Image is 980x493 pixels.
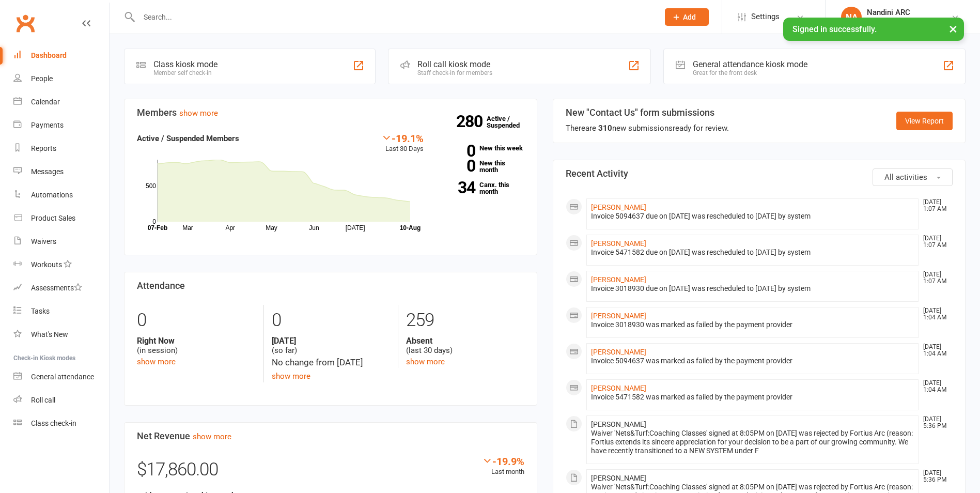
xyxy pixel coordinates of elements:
[31,284,82,292] div: Assessments
[137,281,524,291] h3: Attendance
[591,248,914,257] div: Invoice 5471582 due on [DATE] was rescheduled to [DATE] by system
[31,191,73,199] div: Automations
[31,330,68,338] div: What's New
[31,74,53,83] div: People
[918,380,952,393] time: [DATE] 1:04 AM
[591,348,646,356] a: [PERSON_NAME]
[841,7,862,27] div: NA
[31,214,75,222] div: Product Sales
[272,356,390,369] div: No change from [DATE]
[13,230,109,253] a: Waivers
[13,183,109,207] a: Automations
[482,455,524,467] div: -19.9%
[136,10,651,24] input: Search...
[487,107,532,136] a: 280Active / Suspended
[683,13,696,21] span: Add
[591,312,646,320] a: [PERSON_NAME]
[13,67,109,90] a: People
[153,69,217,76] div: Member self check-in
[918,470,952,483] time: [DATE] 5:36 PM
[591,474,646,482] span: [PERSON_NAME]
[31,144,56,152] div: Reports
[591,393,914,402] div: Invoice 5471582 was marked as failed by the payment provider
[918,307,952,321] time: [DATE] 1:04 AM
[406,357,445,366] a: show more
[566,107,729,118] h3: New "Contact Us" form submissions
[591,239,646,248] a: [PERSON_NAME]
[918,416,952,429] time: [DATE] 5:36 PM
[591,284,914,293] div: Invoice 3018930 due on [DATE] was rescheduled to [DATE] by system
[272,305,390,336] div: 0
[13,323,109,346] a: What's New
[179,109,218,118] a: show more
[137,357,176,366] a: show more
[867,8,937,17] div: Nandini ARC
[13,253,109,276] a: Workouts
[13,276,109,300] a: Assessments
[31,419,76,427] div: Class check-in
[439,158,475,174] strong: 0
[13,160,109,183] a: Messages
[918,271,952,285] time: [DATE] 1:07 AM
[406,336,524,356] div: (last 30 days)
[884,173,927,182] span: All activities
[13,114,109,137] a: Payments
[867,17,937,26] div: [GEOGRAPHIC_DATA]
[381,132,424,144] div: -19.1%
[137,336,256,346] strong: Right Now
[439,145,524,151] a: 0New this week
[13,137,109,160] a: Reports
[439,181,524,195] a: 34Canx. this month
[439,180,475,195] strong: 34
[591,420,646,428] span: [PERSON_NAME]
[406,336,524,346] strong: Absent
[137,134,239,143] strong: Active / Suspended Members
[31,98,60,106] div: Calendar
[591,203,646,211] a: [PERSON_NAME]
[591,429,914,455] div: Waiver 'Nets&Turf:Coaching Classes' signed at 8:05PM on [DATE] was rejected by Fortius Arc (reaso...
[13,44,109,67] a: Dashboard
[193,432,231,441] a: show more
[665,8,709,26] button: Add
[591,320,914,329] div: Invoice 3018930 was marked as failed by the payment provider
[137,455,524,489] div: $17,860.00
[137,431,524,441] h3: Net Revenue
[566,122,729,134] div: There are new submissions ready for review.
[13,90,109,114] a: Calendar
[137,305,256,336] div: 0
[896,112,953,130] a: View Report
[456,114,487,129] strong: 280
[944,18,962,40] button: ×
[417,59,492,69] div: Roll call kiosk mode
[918,199,952,212] time: [DATE] 1:07 AM
[31,260,62,269] div: Workouts
[591,275,646,284] a: [PERSON_NAME]
[482,455,524,477] div: Last month
[31,121,64,129] div: Payments
[566,168,953,179] h3: Recent Activity
[31,373,94,381] div: General attendance
[439,143,475,159] strong: 0
[13,207,109,230] a: Product Sales
[591,212,914,221] div: Invoice 5094637 due on [DATE] was rescheduled to [DATE] by system
[272,336,390,356] div: (so far)
[272,336,390,346] strong: [DATE]
[13,389,109,412] a: Roll call
[31,396,55,404] div: Roll call
[918,235,952,249] time: [DATE] 1:07 AM
[591,357,914,365] div: Invoice 5094637 was marked as failed by the payment provider
[12,10,38,36] a: Clubworx
[918,344,952,357] time: [DATE] 1:04 AM
[693,69,807,76] div: Great for the front desk
[693,59,807,69] div: General attendance kiosk mode
[31,167,64,176] div: Messages
[31,51,67,59] div: Dashboard
[439,160,524,173] a: 0New this month
[13,412,109,435] a: Class kiosk mode
[381,132,424,155] div: Last 30 Days
[13,300,109,323] a: Tasks
[598,124,612,133] strong: 310
[406,305,524,336] div: 259
[153,59,217,69] div: Class kiosk mode
[137,336,256,356] div: (in session)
